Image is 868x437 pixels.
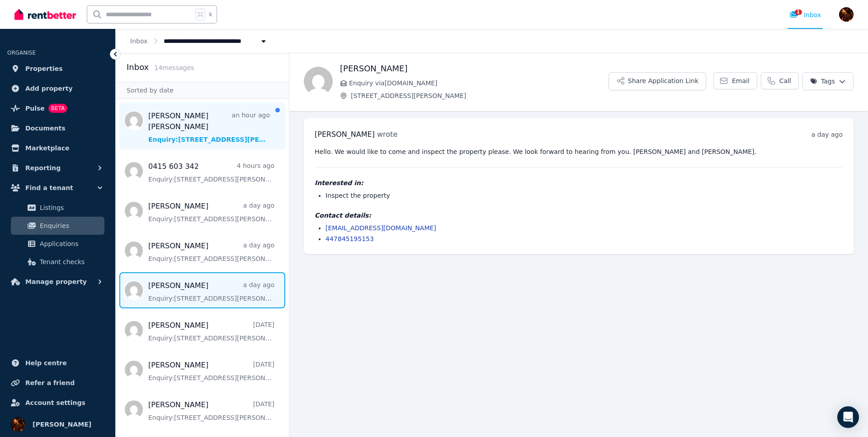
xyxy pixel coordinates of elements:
span: Properties [25,63,63,74]
span: Tags [810,77,835,86]
h4: Interested in: [315,178,843,187]
a: Marketplace [7,139,108,157]
div: Open Intercom Messenger [837,406,859,428]
button: Tags [802,72,854,90]
span: wrote [377,130,397,139]
a: Refer a friend [7,374,108,392]
a: [PERSON_NAME]a day agoEnquiry:[STREET_ADDRESS][PERSON_NAME]. [148,201,274,223]
a: Inbox [130,37,147,45]
img: Sergio Lourenco da Silva [11,417,25,432]
a: [PERSON_NAME]a day agoEnquiry:[STREET_ADDRESS][PERSON_NAME]. [148,280,274,303]
h2: Inbox [127,61,149,74]
span: Email [732,76,750,85]
a: Properties [7,60,108,78]
a: Email [713,72,757,89]
span: Pulse [25,103,45,114]
span: Find a tenant [25,182,73,193]
span: Enquiry via [DOMAIN_NAME] [349,79,609,88]
a: [PERSON_NAME] [PERSON_NAME]an hour agoEnquiry:[STREET_ADDRESS][PERSON_NAME]. [148,111,270,144]
span: Listings [40,202,101,213]
span: Manage property [25,276,87,287]
span: Marketplace [25,143,69,153]
span: Refer a friend [25,377,75,388]
a: Help centre [7,354,108,372]
div: Inbox [789,10,821,19]
a: 447845195153 [325,235,374,242]
a: Tenant checks [11,253,104,271]
a: PulseBETA [7,99,108,117]
span: k [209,11,212,18]
a: [PERSON_NAME][DATE]Enquiry:[STREET_ADDRESS][PERSON_NAME]. [148,400,274,422]
a: Documents [7,119,108,137]
a: Listings [11,199,104,217]
pre: Hello. We would like to come and inspect the property please. We look forward to hearing from you... [315,147,843,156]
img: RentBetter [14,8,76,21]
img: Rosie Baker [304,67,333,96]
button: Reporting [7,159,108,177]
span: Account settings [25,397,85,408]
span: 14 message s [154,64,194,71]
span: Applications [40,238,101,249]
nav: Breadcrumb [116,29,283,53]
a: Call [761,72,799,89]
span: Reporting [25,163,61,173]
span: Help centre [25,358,67,368]
h4: Contact details: [315,211,843,220]
a: [PERSON_NAME]a day agoEnquiry:[STREET_ADDRESS][PERSON_NAME]. [148,241,274,263]
button: Manage property [7,273,108,291]
span: [STREET_ADDRESS][PERSON_NAME] [351,91,609,100]
span: 1 [795,9,802,15]
img: Sergio Lourenco da Silva [839,7,854,22]
time: a day ago [811,131,843,138]
a: [PERSON_NAME][DATE]Enquiry:[STREET_ADDRESS][PERSON_NAME]. [148,320,274,343]
span: [PERSON_NAME] [315,130,375,139]
h1: [PERSON_NAME] [340,62,609,75]
a: Add property [7,79,108,98]
span: [PERSON_NAME] [33,419,91,430]
div: Sorted by date [116,82,289,99]
a: 0415 603 3424 hours agoEnquiry:[STREET_ADDRESS][PERSON_NAME]. [148,161,274,184]
span: ORGANISE [7,50,36,56]
a: Enquiries [11,217,104,235]
a: [EMAIL_ADDRESS][DOMAIN_NAME] [325,224,436,232]
button: Share Application Link [609,72,706,90]
a: [PERSON_NAME][DATE]Enquiry:[STREET_ADDRESS][PERSON_NAME]. [148,360,274,382]
button: Find a tenant [7,179,108,197]
a: Applications [11,235,104,253]
span: BETA [48,104,67,113]
span: Call [779,76,791,85]
span: Enquiries [40,220,101,231]
span: Add property [25,83,73,94]
span: Documents [25,123,66,134]
a: Account settings [7,394,108,412]
span: Tenant checks [40,256,101,267]
li: Inspect the property [325,191,843,200]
